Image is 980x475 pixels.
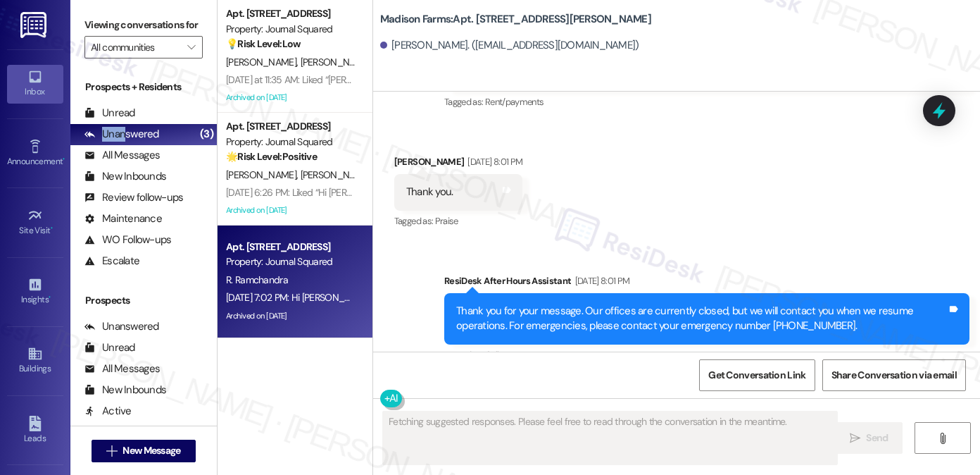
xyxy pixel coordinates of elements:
[394,211,522,231] div: Tagged as:
[850,433,860,444] i: 
[51,223,53,233] span: •
[84,169,166,184] div: New Inbounds
[91,36,180,58] input: All communities
[485,349,529,361] span: Call request
[84,127,159,142] div: Unanswered
[444,92,969,112] div: Tagged as:
[835,422,903,454] button: Send
[226,254,356,269] div: Property: Journal Squared
[380,12,651,27] b: Madison Farms: Apt. [STREET_ADDRESS][PERSON_NAME]
[84,148,160,163] div: All Messages
[84,106,135,121] div: Unread
[866,431,888,445] span: Send
[225,202,358,219] div: Archived on [DATE]
[106,445,117,457] i: 
[92,440,196,462] button: New Message
[444,273,969,293] div: ResiDesk After Hours Assistant
[822,359,966,391] button: Share Conversation via email
[300,168,370,181] span: [PERSON_NAME]
[187,42,195,53] i: 
[196,123,217,145] div: (3)
[226,22,356,37] div: Property: Journal Squared
[84,383,166,397] div: New Inbounds
[84,404,132,419] div: Active
[572,273,630,288] div: [DATE] 8:01 PM
[226,186,563,199] div: [DATE] 6:26 PM: Liked “Hi [PERSON_NAME] and [PERSON_NAME]! Starting [DATE]…”
[383,412,837,464] textarea: Fetching suggested responses. Please feel free to read through the conversation in the meantime.
[84,190,183,205] div: Review follow-ups
[20,12,49,38] img: ResiDesk Logo
[699,359,815,391] button: Get Conversation Link
[226,168,301,181] span: [PERSON_NAME]
[63,154,65,164] span: •
[7,204,63,242] a: Site Visit •
[456,304,947,334] div: Thank you for your message. Our offices are currently closed, but we will contact you when we res...
[84,362,160,376] div: All Messages
[226,119,356,134] div: Apt. [STREET_ADDRESS]
[406,185,453,199] div: Thank you.
[225,307,358,325] div: Archived on [DATE]
[464,154,522,169] div: [DATE] 8:01 PM
[226,135,356,149] div: Property: Journal Squared
[444,345,969,365] div: Tagged as:
[7,342,63,380] a: Buildings
[84,14,203,36] label: Viewing conversations for
[225,89,358,106] div: Archived on [DATE]
[226,240,356,254] div: Apt. [STREET_ADDRESS]
[226,150,317,163] strong: 🌟 Risk Level: Positive
[937,433,948,444] i: 
[226,6,356,21] div: Apt. [STREET_ADDRESS]
[84,211,162,226] div: Maintenance
[7,412,63,450] a: Leads
[380,38,639,53] div: [PERSON_NAME]. ([EMAIL_ADDRESS][DOMAIN_NAME])
[708,368,805,383] span: Get Conversation Link
[70,80,217,94] div: Prospects + Residents
[226,56,301,68] span: [PERSON_NAME]
[84,233,171,247] div: WO Follow-ups
[226,273,288,286] span: R. Ramchandra
[435,215,458,227] span: Praise
[84,425,149,440] div: Follow Ups
[300,56,375,68] span: [PERSON_NAME]
[122,443,180,458] span: New Message
[84,340,135,355] div: Unread
[70,293,217,308] div: Prospects
[84,319,159,334] div: Unanswered
[7,273,63,311] a: Insights •
[226,37,301,50] strong: 💡 Risk Level: Low
[7,65,63,103] a: Inbox
[831,368,957,383] span: Share Conversation via email
[84,254,139,269] div: Escalate
[394,154,522,174] div: [PERSON_NAME]
[485,96,544,108] span: Rent/payments
[49,292,51,302] span: •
